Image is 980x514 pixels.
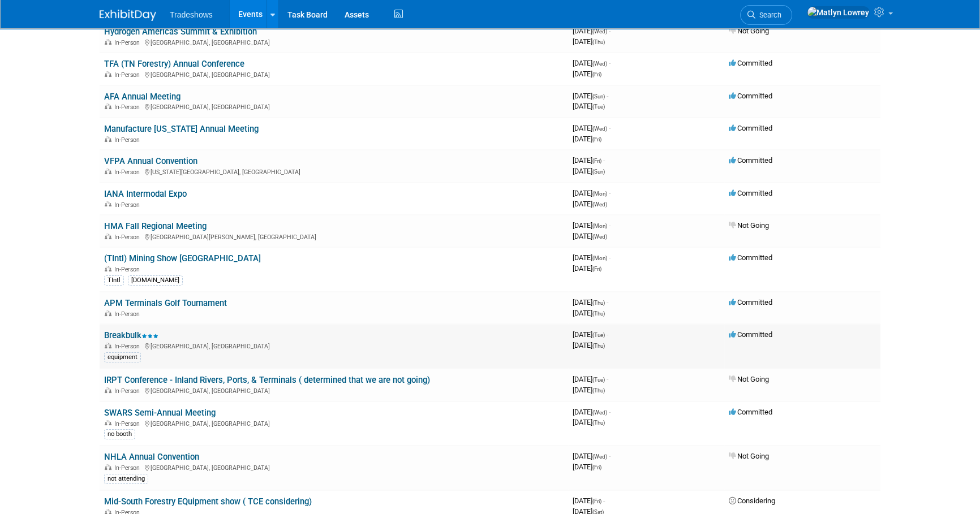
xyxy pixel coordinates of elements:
span: In-Person [114,343,143,350]
span: - [609,189,611,197]
div: [GEOGRAPHIC_DATA], [GEOGRAPHIC_DATA] [104,341,564,350]
span: [DATE] [573,156,605,165]
span: In-Person [114,103,143,111]
span: (Tue) [592,103,605,110]
a: SWARS Semi-Annual Meeting [104,408,216,418]
span: (Mon) [592,255,607,261]
span: (Thu) [592,300,605,306]
span: - [609,408,611,416]
div: [DOMAIN_NAME] [128,275,183,286]
span: (Fri) [592,498,601,504]
div: [GEOGRAPHIC_DATA], [GEOGRAPHIC_DATA] [104,102,564,111]
span: Committed [729,330,772,339]
span: In-Person [114,464,143,472]
a: AFA Annual Meeting [104,92,180,102]
span: (Sun) [592,93,605,100]
span: [DATE] [573,189,611,197]
a: VFPA Annual Convention [104,156,197,166]
a: HMA Fall Regional Meeting [104,221,207,231]
img: In-Person Event [105,71,111,77]
img: In-Person Event [105,387,111,393]
img: In-Person Event [105,464,111,470]
span: [DATE] [573,200,607,208]
span: [DATE] [573,27,611,35]
img: Matlyn Lowrey [807,6,870,19]
span: (Wed) [592,28,607,34]
a: (TIntl) Mining Show [GEOGRAPHIC_DATA] [104,253,261,264]
span: (Wed) [592,409,607,416]
span: Committed [729,124,772,132]
span: Search [755,11,781,19]
img: In-Person Event [105,266,111,271]
span: In-Person [114,71,143,79]
span: In-Person [114,169,143,176]
span: Committed [729,253,772,262]
span: - [607,330,608,339]
a: NHLA Annual Convention [104,452,199,462]
span: - [603,156,605,165]
a: TFA (TN Forestry) Annual Conference [104,59,244,69]
span: (Fri) [592,136,601,142]
img: In-Person Event [105,136,111,142]
span: [DATE] [573,330,608,339]
span: (Wed) [592,201,607,208]
div: [GEOGRAPHIC_DATA][PERSON_NAME], [GEOGRAPHIC_DATA] [104,232,564,241]
div: [GEOGRAPHIC_DATA], [GEOGRAPHIC_DATA] [104,37,564,46]
span: In-Person [114,387,143,395]
span: [DATE] [573,375,608,383]
div: [GEOGRAPHIC_DATA], [GEOGRAPHIC_DATA] [104,418,564,427]
span: [DATE] [573,463,601,471]
span: [DATE] [573,124,611,132]
span: Not Going [729,221,769,230]
span: [DATE] [573,70,601,78]
div: [US_STATE][GEOGRAPHIC_DATA], [GEOGRAPHIC_DATA] [104,167,564,176]
span: Tradeshows [170,10,213,19]
span: [DATE] [573,167,605,175]
span: (Sun) [592,169,605,175]
span: Committed [729,189,772,197]
a: Hydrogen Americas Summit & Exhibition [104,27,257,37]
div: no booth [104,429,135,439]
span: In-Person [114,136,143,144]
span: In-Person [114,310,143,318]
a: Search [740,5,792,25]
span: Considering [729,496,775,505]
div: [GEOGRAPHIC_DATA], [GEOGRAPHIC_DATA] [104,70,564,79]
span: In-Person [114,201,143,209]
span: Committed [729,298,772,306]
span: [DATE] [573,264,601,273]
img: In-Person Event [105,103,111,109]
span: Not Going [729,452,769,460]
span: [DATE] [573,408,611,416]
span: [DATE] [573,298,608,306]
span: - [609,124,611,132]
span: [DATE] [573,37,605,46]
span: [DATE] [573,232,607,240]
a: Breakbulk [104,330,158,340]
span: [DATE] [573,59,611,67]
img: In-Person Event [105,310,111,316]
span: In-Person [114,266,143,273]
span: - [609,59,611,67]
span: Committed [729,92,772,100]
span: (Fri) [592,464,601,470]
span: [DATE] [573,452,611,460]
img: In-Person Event [105,39,111,45]
div: [GEOGRAPHIC_DATA], [GEOGRAPHIC_DATA] [104,386,564,395]
a: IANA Intermodal Expo [104,189,187,199]
span: (Fri) [592,266,601,272]
span: (Tue) [592,377,605,383]
img: In-Person Event [105,420,111,426]
span: [DATE] [573,386,605,394]
span: Committed [729,408,772,416]
span: [DATE] [573,496,605,505]
span: - [607,298,608,306]
span: (Wed) [592,126,607,132]
span: In-Person [114,234,143,241]
span: (Thu) [592,310,605,317]
span: (Mon) [592,223,607,229]
span: (Fri) [592,71,601,77]
span: - [609,221,611,230]
span: Not Going [729,27,769,35]
a: Mid-South Forestry EQuipment show ( TCE considering) [104,496,312,507]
